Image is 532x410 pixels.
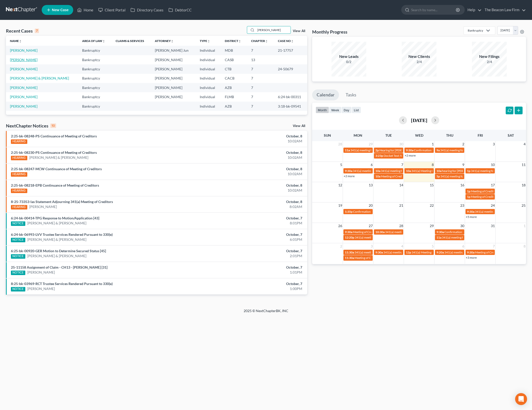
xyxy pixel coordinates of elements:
span: 9:30a [375,250,383,254]
div: 10 [50,123,56,128]
span: 18 [521,182,526,188]
span: 5p [436,174,440,178]
td: Bankruptcy [78,55,112,64]
a: Nameunfold_more [10,39,22,43]
span: 341(a) meeting for [PERSON_NAME] [355,236,403,239]
a: View All [293,29,305,33]
span: 30 [399,141,404,147]
div: October, 8 [208,166,302,171]
a: +5 more [466,215,477,219]
span: 20 [368,203,373,208]
td: Bankruptcy [78,74,112,83]
td: [PERSON_NAME] [151,55,196,64]
span: 24 [490,203,495,208]
span: Fri [478,133,483,137]
span: 341(a) Meeting for [PERSON_NAME] [411,169,460,173]
span: 21 [399,203,404,208]
span: 341(a) meeting for [PERSON_NAME] [475,210,523,213]
div: NOTICE [11,271,25,275]
span: 25 [521,203,526,208]
div: Recent Cases [6,28,39,34]
div: October, 8 [208,150,302,155]
input: Search by name... [411,5,457,14]
span: 29 [368,141,373,147]
td: Bankruptcy [78,64,112,74]
span: 9:20a [436,250,444,254]
div: New Clients [402,54,436,59]
span: 1p [467,189,470,193]
td: 21-17757 [274,46,307,55]
a: [PERSON_NAME] [10,85,37,90]
td: AZB [221,83,247,92]
span: 341(a) meeting for [PERSON_NAME] & [PERSON_NAME] [381,169,455,173]
span: 5 [431,243,434,249]
div: NOTICE [11,254,25,259]
a: +2 more [405,154,416,157]
span: 3:23p [375,154,383,158]
span: 341(a) meeting for [PERSON_NAME] [383,250,431,254]
span: 10a [375,174,380,178]
a: DebtorCC [166,5,194,14]
span: Meeting of Creditors for [PERSON_NAME] [471,189,526,193]
a: Typeunfold_more [200,39,210,43]
td: AZB [221,102,247,111]
span: Confirmation hearing for [PERSON_NAME] & [PERSON_NAME] [414,148,497,152]
td: Individual [196,102,221,111]
div: October, 7 [208,232,302,237]
span: 31 [490,223,495,229]
a: [PERSON_NAME] [10,48,37,52]
div: 2/4 [472,59,507,64]
td: 7 [247,74,274,83]
td: CACB [221,74,247,83]
span: Hearing for [PERSON_NAME] and [PERSON_NAME] [379,148,447,152]
div: 1:01PM [208,270,302,275]
i: unfold_more [238,40,241,43]
a: 25-11158 Assignment of Claim - CH13 - [PERSON_NAME] [31] [11,265,107,269]
div: October, 8 [208,183,302,188]
td: 7 [247,92,274,101]
h3: Monthly Progress [312,29,347,35]
span: New Case [52,8,68,12]
h2: [DATE] [411,118,427,123]
td: Individual [196,74,221,83]
div: New Filings [472,54,507,59]
a: Chapterunfold_more [251,39,268,43]
span: Sun [324,133,331,137]
td: 7 [247,102,274,111]
span: 341(a) meeting for [PERSON_NAME] [471,169,519,173]
span: 12 [338,182,343,188]
a: [PERSON_NAME] & [PERSON_NAME] [27,253,86,258]
span: 3 [492,141,495,147]
span: 15 [429,182,434,188]
i: unfold_more [102,40,105,43]
span: 7 [401,162,404,168]
span: 9:30a [345,230,352,234]
span: 10a [375,169,380,173]
span: 1p [467,169,470,173]
a: Attorneyunfold_more [155,39,174,43]
span: 9:30a [436,230,444,234]
div: HEARING [11,205,27,209]
span: 1 [431,141,434,147]
span: 8 [431,162,434,168]
span: 2 [462,141,465,147]
span: 3 [370,243,373,249]
span: 12:20p [345,236,354,239]
a: Home [75,5,96,14]
div: HEARING [11,139,27,144]
a: 2:25-bk-08218-EPB Continuance of Meeting of Creditors [11,183,99,187]
a: 2:25-bk-08248-PS Continuance of Meeting of Creditors [11,134,97,138]
span: 6 [370,162,373,168]
td: Individual [196,83,221,92]
span: 1:35p [345,210,353,213]
span: 23 [460,203,465,208]
td: CTB [221,64,247,74]
a: View All [293,124,305,128]
span: Tue [385,133,392,137]
span: Wed [415,133,423,137]
span: 9 [462,162,465,168]
a: Case Nounfold_more [278,39,294,43]
span: 10:30a [375,230,385,234]
td: Bankruptcy [78,92,112,101]
a: [PERSON_NAME] & [PERSON_NAME] [10,76,69,80]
